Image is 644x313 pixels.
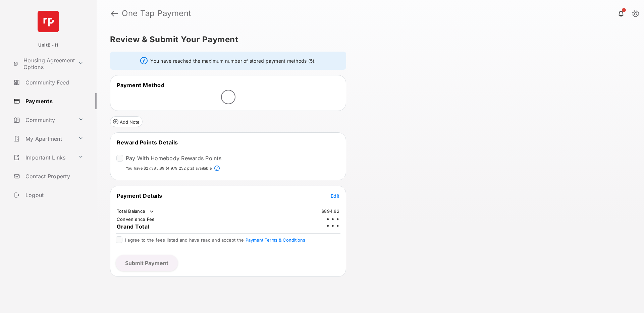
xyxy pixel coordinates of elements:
td: Total Balance [116,208,155,215]
td: Convenience Fee [116,216,155,222]
a: Community Feed [11,74,97,90]
a: Logout [11,187,97,203]
h5: Review & Submit Your Payment [110,36,625,44]
p: UnitB - H [38,42,58,49]
button: Submit Payment [116,255,178,271]
span: Grand Total [117,223,149,230]
span: I agree to the fees listed and have read and accept the [125,237,305,243]
button: Add Note [110,116,143,127]
a: Important Links [11,149,75,166]
span: Edit [331,193,339,199]
p: You have $27,385.89 (4,979,252 pts) available [126,166,212,171]
label: Pay With Homebody Rewards Points [126,155,221,162]
span: Reward Points Details [117,139,178,146]
a: Housing Agreement Options [11,56,75,72]
a: Contact Property [11,168,97,184]
img: svg+xml;base64,PHN2ZyB4bWxucz0iaHR0cDovL3d3dy53My5vcmcvMjAwMC9zdmciIHdpZHRoPSI2NCIgaGVpZ2h0PSI2NC... [38,11,59,32]
button: Edit [331,192,339,199]
a: Community [11,112,75,128]
a: My Apartment [11,131,75,147]
span: Payment Details [117,192,162,199]
a: Payments [11,93,97,109]
div: You have reached the maximum number of stored payment methods (5). [110,52,346,70]
span: Payment Method [117,82,164,88]
td: $894.82 [321,208,340,214]
button: I agree to the fees listed and have read and accept the [246,237,305,243]
strong: One Tap Payment [122,9,192,17]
